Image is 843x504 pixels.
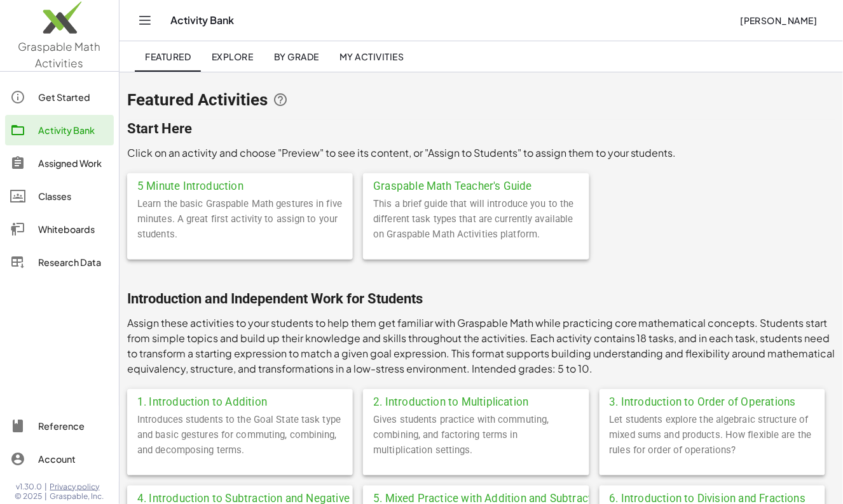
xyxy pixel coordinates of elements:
div: Research Data [38,255,109,270]
span: v1.30.0 [17,482,43,492]
div: This a brief guide that will introduce you to the different task types that are currently availab... [363,196,589,260]
a: Classes [5,181,114,211]
div: Whiteboards [38,222,109,237]
div: 1. Introduction to Addition [127,389,353,412]
span: | [45,482,48,492]
div: Assigned Work [38,156,109,171]
div: Graspable Math Teacher's Guide [363,173,589,196]
div: Introduces students to the Goal State task type and basic gestures for commuting, combining, and ... [127,412,353,475]
div: Learn the basic Graspable Math gestures in five minutes. A great first activity to assign to your... [127,196,353,260]
a: Get Started [5,82,114,112]
span: Graspable, Inc. [50,491,104,501]
a: Research Data [5,247,114,277]
button: [PERSON_NAME] [730,9,828,32]
div: Reference [38,418,109,434]
span: Graspable Math Activities [18,39,101,70]
button: Toggle navigation [135,10,155,30]
div: 5 Minute Introduction [127,173,353,196]
h2: Start Here [127,120,835,138]
span: © 2025 [15,491,43,501]
div: 3. Introduction to Order of Operations [600,389,825,412]
a: Activity Bank [5,115,114,145]
div: Activity Bank [38,123,109,138]
a: Whiteboards [5,214,114,244]
span: Featured [145,51,191,62]
a: Reference [5,411,114,441]
h2: Introduction and Independent Work for Students [127,290,835,308]
div: Account [38,451,109,467]
span: | [45,491,48,501]
p: Assign these activities to your students to help them get familiar with Graspable Math while prac... [127,315,835,376]
div: 2. Introduction to Multiplication [363,389,589,412]
div: Classes [38,189,109,204]
div: Get Started [38,90,109,105]
span: [PERSON_NAME] [740,15,818,26]
div: Let students explore the algebraic structure of mixed sums and products. How flexible are the rul... [600,412,825,475]
span: By Grade [273,51,319,62]
a: Privacy policy [50,482,104,492]
span: Explore [211,51,253,62]
span: My Activities [339,51,404,62]
span: Featured Activities [127,91,268,109]
a: Assigned Work [5,148,114,178]
div: Gives students practice with commuting, combining, and factoring terms in multiplication settings. [363,412,589,475]
a: Account [5,444,114,474]
p: Click on an activity and choose "Preview" to see its content, or "Assign to Students" to assign t... [127,145,835,161]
